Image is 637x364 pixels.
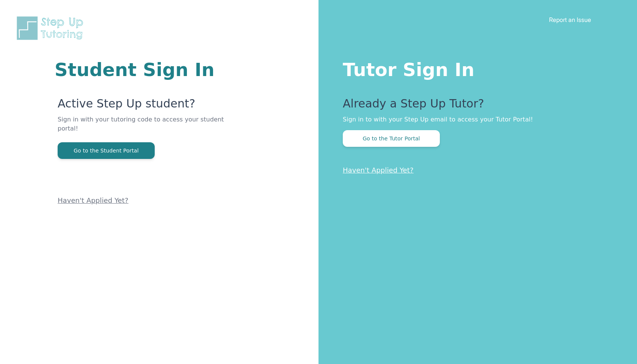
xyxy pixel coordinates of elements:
[58,142,155,159] button: Go to the Student Portal
[58,97,227,115] p: Active Step Up student?
[55,61,227,79] h1: Student Sign In
[58,115,227,142] p: Sign in with your tutoring code to access your student portal!
[343,135,440,142] a: Go to the Tutor Portal
[58,196,129,204] a: Haven't Applied Yet?
[343,166,414,174] a: Haven't Applied Yet?
[549,16,591,23] a: Report an Issue
[343,130,440,147] button: Go to the Tutor Portal
[58,147,155,154] a: Go to the Student Portal
[15,15,88,41] img: Step Up Tutoring horizontal logo
[343,115,607,124] p: Sign in to with your Step Up email to access your Tutor Portal!
[343,58,607,79] h1: Tutor Sign In
[343,97,607,115] p: Already a Step Up Tutor?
